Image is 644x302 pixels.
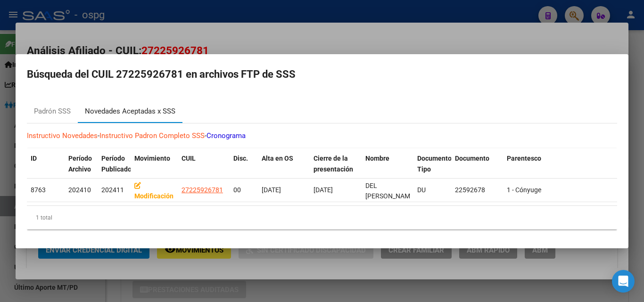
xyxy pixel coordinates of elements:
[34,106,71,117] div: Padrón SSS
[365,155,389,162] span: Nombre
[507,155,541,162] span: Parentesco
[314,186,333,194] span: [DATE]
[101,155,132,173] span: Período Publicado
[131,148,178,190] datatable-header-cell: Movimiento
[451,148,503,190] datatable-header-cell: Documento
[178,148,230,190] datatable-header-cell: CUIL
[27,206,617,229] div: 1 total
[134,155,170,162] span: Movimiento
[134,182,173,200] strong: Modificación
[27,148,65,190] datatable-header-cell: ID
[258,148,310,190] datatable-header-cell: Alta en OS
[365,182,416,211] span: DEL [PERSON_NAME] [PERSON_NAME]
[262,186,281,194] span: [DATE]
[31,186,46,194] span: 8763
[233,185,254,196] div: 00
[230,148,258,190] datatable-header-cell: Disc.
[99,131,205,140] a: Instructivo Padron Completo SSS
[310,148,362,190] datatable-header-cell: Cierre de la presentación
[262,155,293,162] span: Alta en OS
[455,185,499,196] div: 22592678
[27,131,98,140] a: Instructivo Novedades
[503,148,616,190] datatable-header-cell: Parentesco
[68,155,92,173] span: Período Archivo
[85,106,175,117] div: Novedades Aceptadas x SSS
[27,65,617,83] h2: Búsqueda del CUIL 27225926781 en archivos FTP de SSS
[413,148,451,190] datatable-header-cell: Documento Tipo
[612,270,635,293] div: Open Intercom Messenger
[362,148,413,190] datatable-header-cell: Nombre
[417,185,447,196] div: DU
[65,148,98,190] datatable-header-cell: Período Archivo
[417,155,452,173] span: Documento Tipo
[314,155,353,173] span: Cierre de la presentación
[101,186,124,194] span: 202411
[182,155,196,162] span: CUIL
[455,155,489,162] span: Documento
[182,186,223,194] span: 27225926781
[68,186,91,194] span: 202410
[98,148,131,190] datatable-header-cell: Período Publicado
[507,186,541,194] span: 1 - Cónyuge
[233,155,248,162] span: Disc.
[27,131,617,141] p: - -
[31,155,37,162] span: ID
[206,131,246,140] a: Cronograma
